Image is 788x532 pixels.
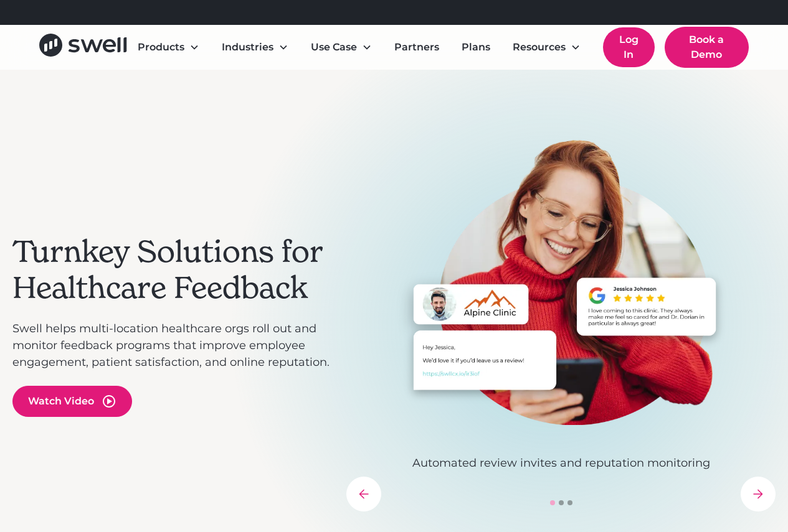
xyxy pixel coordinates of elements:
[212,35,298,60] div: Industries
[513,40,566,55] div: Resources
[346,139,776,511] div: carousel
[12,386,132,417] a: open lightbox
[567,500,572,505] div: Show slide 3 of 3
[603,27,655,67] a: Log In
[346,139,776,472] div: 1 of 3
[222,40,273,55] div: Industries
[346,455,776,472] p: Automated review invites and reputation monitoring
[503,35,591,60] div: Resources
[311,40,357,55] div: Use Case
[12,234,334,306] h2: Turnkey Solutions for Healthcare Feedback
[128,35,209,60] div: Products
[559,500,564,505] div: Show slide 2 of 3
[550,500,555,505] div: Show slide 1 of 3
[138,40,184,55] div: Products
[384,35,449,60] a: Partners
[39,34,127,61] a: home
[726,472,788,532] iframe: Chat Widget
[665,27,749,68] a: Book a Demo
[28,394,94,409] div: Watch Video
[12,320,334,371] p: Swell helps multi-location healthcare orgs roll out and monitor feedback programs that improve em...
[301,35,382,60] div: Use Case
[346,477,381,511] div: previous slide
[452,35,500,60] a: Plans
